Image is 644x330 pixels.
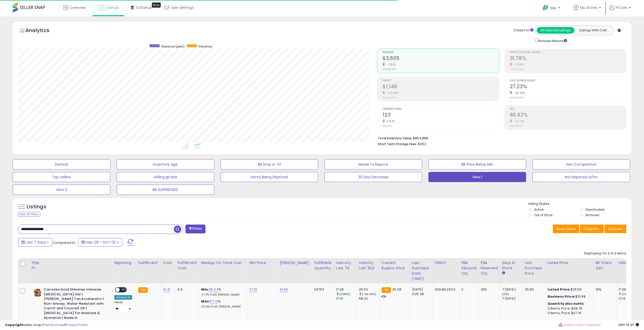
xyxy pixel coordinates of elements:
div: Fulfillable Quantity [314,260,331,271]
th: The percentage added to the cost of goods (COGS) that forms the calculator for Min & Max prices. [199,258,247,283]
span: Columns [583,226,599,231]
div: 2 Items, Price: $28.79 [548,306,590,311]
div: 256 [481,287,496,292]
p: 36.36% Profit [PERSON_NAME] [201,305,243,309]
small: -20.71% [512,119,524,123]
button: Columns [580,225,604,233]
button: Default [13,159,110,169]
button: Needs to Reprice [324,159,422,169]
button: Top Sellers [13,172,110,182]
div: % [201,287,243,297]
div: 25.53 [359,287,379,292]
p: Listing States: [528,202,631,206]
a: Terms of Use [43,322,65,327]
span: Profit [PERSON_NAME] [510,51,626,54]
div: Cost [163,260,173,266]
button: Sep-26 - Oct-02 [78,238,122,247]
div: Repricing [114,260,134,266]
div: Fulfillment [138,260,159,266]
div: 19% [596,287,612,292]
button: Listings With Cost [574,27,612,34]
h2: 27.23% [510,84,626,91]
div: Last Purchase Date (GMT) [412,260,430,281]
div: Last Purchase Price [525,260,543,276]
span: Revenue [199,44,212,49]
b: Min: [201,287,209,292]
div: Preset: [114,301,132,312]
span: ROI [510,108,626,111]
div: seller snap | | [5,323,88,327]
span: OFF [120,288,128,292]
div: Velocity Last 30d [359,260,377,271]
div: [PERSON_NAME] [280,260,310,266]
a: 38.44 [209,287,218,292]
div: FBA Reserved Qty [481,260,498,276]
button: Inventory Age [117,159,214,169]
div: 0 [461,287,475,292]
a: Help [538,1,565,16]
div: BB Share 24h. [596,260,614,271]
span: 25.59 [392,287,401,292]
span: Avg. Buybox Share [510,79,626,82]
span: $352 [418,142,426,146]
div: Title [31,260,110,266]
small: FBA [138,287,148,293]
small: Prev: $1,433 [383,96,395,99]
span: Compared to: [53,240,76,245]
span: Hi Zain [616,5,627,10]
li: $854,888 [378,135,622,141]
div: Totals For [514,28,533,33]
button: BB SUPPRESSED [117,185,214,195]
span: Revenue (prev) [161,44,184,49]
span: Revenue [383,51,499,54]
div: Listed Price [548,260,591,266]
span: 2025-10-10 19:45 GMT [618,322,639,327]
div: $31.98 [548,294,590,299]
div: Amazon AI [114,295,132,300]
div: 3.9 [177,287,195,292]
div: Velocity [618,260,637,266]
div: $25.59 [548,287,590,292]
button: Items Being Repriced [221,172,318,182]
div: : [548,301,590,306]
b: Max: [201,299,210,304]
span: Last 7 Days [26,240,46,245]
strong: Copyright [5,322,24,327]
small: -13.48% [512,63,524,67]
small: (0%) [502,292,509,296]
label: Archived [586,213,599,217]
b: Business Price: [548,294,575,299]
div: FBA inbound Qty [461,260,476,276]
div: Include Returns [531,38,573,43]
div: 25.59 [525,287,542,292]
p: 27.77% Profit [PERSON_NAME] [201,293,243,297]
label: Out of Stock [534,213,553,217]
h5: Analytics [25,27,59,35]
small: Prev: 50.00% [510,96,524,99]
b: Short Term Storage Fees: [378,142,417,146]
div: 58.23 [359,296,379,301]
h2: 89.42% [510,112,626,119]
button: Not Repriced w/inv [532,172,630,182]
div: 3 Items, Price: $27.19 [548,311,590,315]
div: [DATE] 11:05:08 [412,287,429,296]
button: BB Drop in 7d [221,159,318,169]
div: 7 (100%) [502,287,523,292]
small: Prev: 36.73% [510,68,523,71]
button: Non Competitive [532,159,630,169]
span: Profit [383,79,499,82]
small: Days In Stock. [502,271,505,275]
div: Current Buybox Price [382,260,408,271]
div: Tooltip anchor [152,3,161,8]
h5: Listings [27,203,46,210]
img: 41Ze8-PCp9L._SL40_.jpg [32,287,43,297]
div: 7 (100%) [502,296,523,301]
div: % [201,299,243,309]
small: Prev: $3,903 [383,68,396,71]
small: -7.62% [385,63,396,67]
i: Get Help [542,5,549,11]
small: (-56.16%) [362,292,376,296]
a: 10.41 [163,287,171,292]
div: Fulfillment Cost [177,260,197,271]
div: 17.29 [336,287,357,292]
